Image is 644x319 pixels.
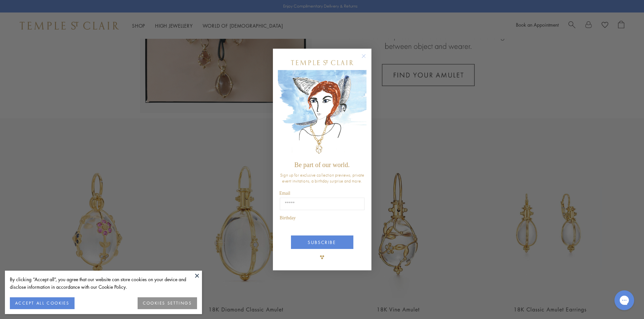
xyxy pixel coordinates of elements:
[10,276,197,291] div: By clicking “Accept all”, you agree that our website can store cookies on your device and disclos...
[291,60,353,65] img: Temple St. Clair
[10,297,75,309] button: ACCEPT ALL COOKIES
[611,288,637,312] iframe: Gorgias live chat messenger
[316,251,329,264] img: TSC
[279,191,290,196] span: Email
[280,215,296,220] span: Birthday
[294,161,349,168] span: Be part of our world.
[278,70,366,158] img: c4a9eb12-d91a-4d4a-8ee0-386386f4f338.jpeg
[280,198,365,210] input: Email
[291,235,353,249] button: SUBSCRIBE
[138,297,197,309] button: COOKIES SETTINGS
[280,172,364,184] span: Sign up for exclusive collection previews, private event invitations, a birthday surprise and more.
[363,55,371,63] button: Close dialog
